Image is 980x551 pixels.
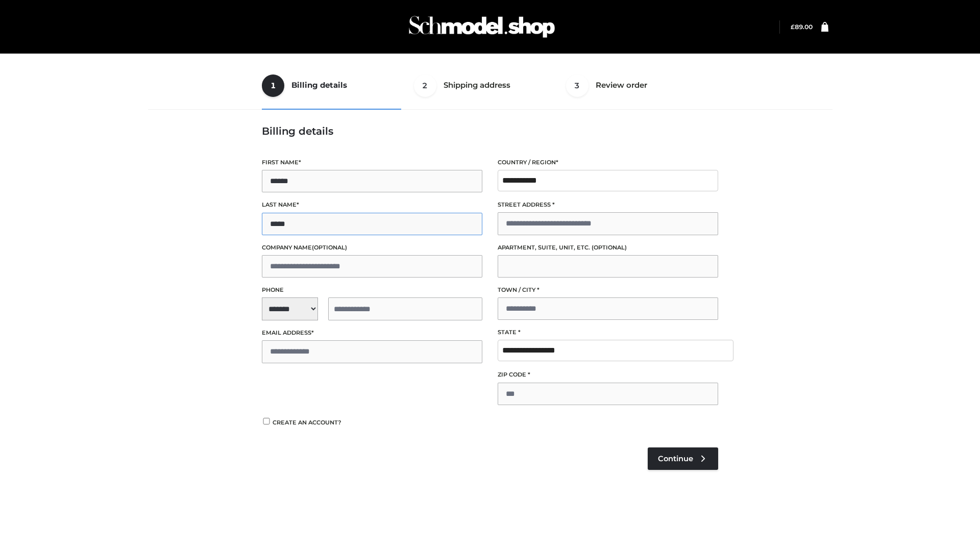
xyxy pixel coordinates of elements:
label: Company name [262,243,482,253]
input: Create an account? [262,418,271,424]
span: £ [791,23,795,31]
span: Create an account? [273,419,341,426]
a: Continue [648,447,718,470]
label: ZIP Code [498,370,718,380]
label: Email address [262,328,482,338]
label: Town / City [498,285,718,295]
a: £89.00 [791,23,813,31]
span: (optional) [312,244,347,251]
label: First name [262,158,482,167]
label: Street address [498,200,718,210]
bdi: 89.00 [791,23,813,31]
span: Continue [658,454,693,463]
label: Last name [262,200,482,210]
label: Country / Region [498,158,718,167]
span: (optional) [592,244,627,251]
h3: Billing details [262,125,718,137]
img: Schmodel Admin 964 [405,7,558,47]
label: Phone [262,285,482,295]
label: State [498,328,718,337]
label: Apartment, suite, unit, etc. [498,243,718,253]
